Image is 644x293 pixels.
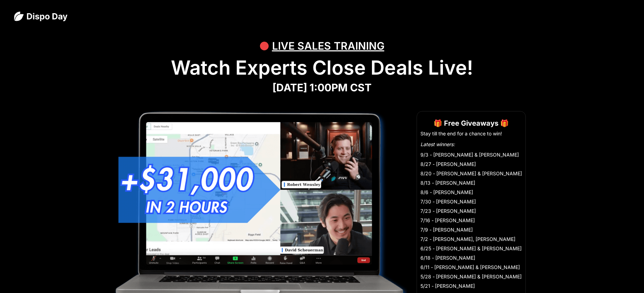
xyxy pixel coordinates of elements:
h1: Watch Experts Close Deals Live! [14,56,630,79]
div: LIVE SALES TRAINING [272,35,384,56]
strong: 🎁 Free Giveaways 🎁 [434,119,509,127]
em: Latest winners: [420,141,455,147]
strong: [DATE] 1:00PM CST [272,81,372,94]
li: Stay till the end for a chance to win! [420,130,522,137]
